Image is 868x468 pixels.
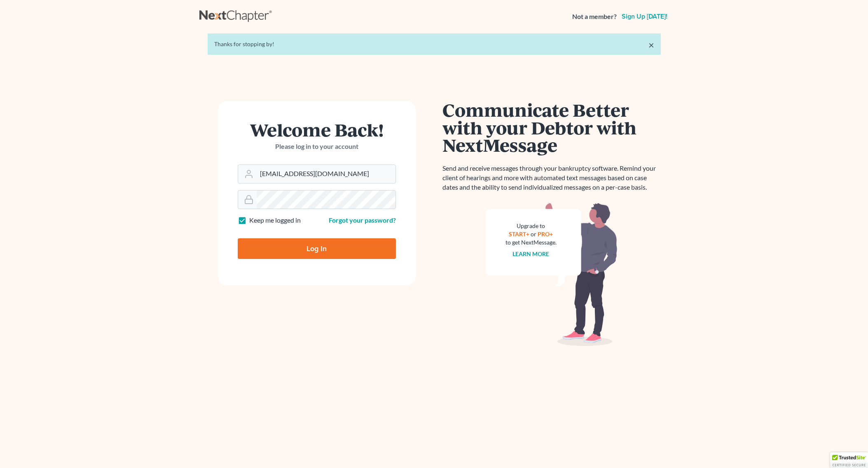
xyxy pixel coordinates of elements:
[442,164,661,192] p: Send and receive messages through your bankruptcy software. Remind your client of hearings and mo...
[257,165,395,183] input: Email Address
[620,13,669,20] a: Sign up [DATE]!
[538,230,553,238] a: PRO+
[509,230,529,238] a: START+
[442,101,661,154] h1: Communicate Better with your Debtor with NextMessage
[512,250,549,257] a: Learn more
[531,230,536,238] span: or
[505,238,557,247] div: to get NextMessage.
[249,216,301,225] label: Keep me logged in
[830,452,868,468] div: TrustedSite Certified
[329,216,396,224] a: Forgot your password?
[572,12,617,21] strong: Not a member?
[238,142,396,151] p: Please log in to your account
[238,238,396,259] input: Log In
[505,222,557,230] div: Upgrade to
[648,40,654,50] a: ×
[214,40,654,48] div: Thanks for stopping by!
[486,202,618,346] img: nextmessage_bg-59042aed3d76b12b5cd301f8e5b87938c9018125f34e5fa2b7a6b67550977c72.svg
[238,121,396,139] h1: Welcome Back!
